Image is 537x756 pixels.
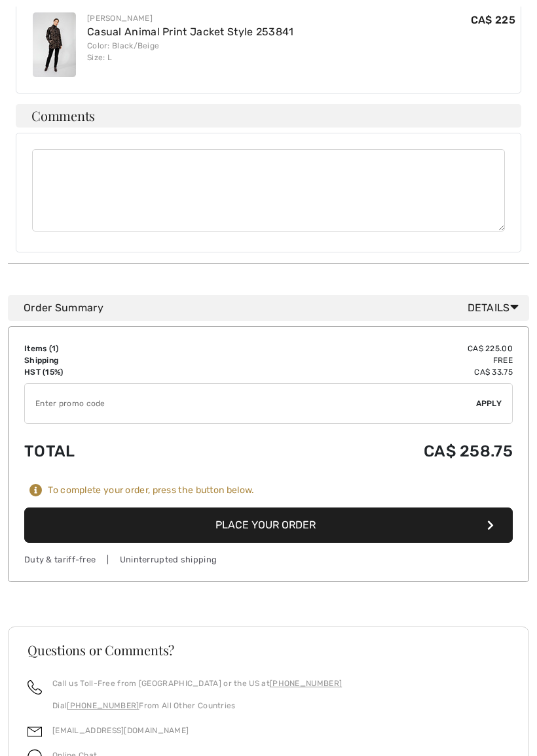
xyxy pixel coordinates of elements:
[24,300,524,316] div: Order Summary
[52,678,342,689] p: Call us Toll-Free from [GEOGRAPHIC_DATA] or the US at
[202,343,513,354] td: CA$ 225.00
[468,300,524,316] span: Details
[24,429,202,473] td: Total
[270,679,342,688] a: [PHONE_NUMBER]
[52,726,189,735] a: [EMAIL_ADDRESS][DOMAIN_NAME]
[52,700,342,712] p: Dial From All Other Countries
[202,354,513,366] td: Free
[25,384,476,423] input: Promo code
[52,344,56,353] span: 1
[33,12,76,77] img: Casual Animal Print Jacket Style 253841
[67,701,139,710] a: [PHONE_NUMBER]
[24,507,513,543] button: Place Your Order
[202,429,513,473] td: CA$ 258.75
[24,366,202,378] td: HST (15%)
[202,366,513,378] td: CA$ 33.75
[87,26,294,38] a: Casual Animal Print Jacket Style 253841
[28,725,42,739] img: email
[48,485,254,496] div: To complete your order, press the button below.
[87,40,294,63] div: Color: Black/Beige Size: L
[32,149,505,232] textarea: Comments
[87,12,294,24] div: [PERSON_NAME]
[471,14,515,26] span: CA$ 225
[24,553,513,566] div: Duty & tariff-free | Uninterrupted shipping
[16,104,521,128] h4: Comments
[28,644,509,657] h3: Questions or Comments?
[476,398,502,409] span: Apply
[24,354,202,366] td: Shipping
[28,680,42,695] img: call
[24,343,202,354] td: Items ( )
